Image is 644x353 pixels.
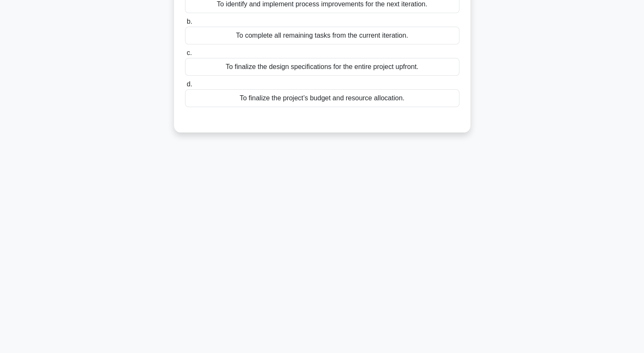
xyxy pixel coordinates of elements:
span: b. [187,18,192,25]
div: To finalize the project’s budget and resource allocation. [185,89,459,107]
div: To finalize the design specifications for the entire project upfront. [185,58,459,76]
span: c. [187,49,192,56]
div: To complete all remaining tasks from the current iteration. [185,27,459,44]
span: d. [187,80,192,88]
